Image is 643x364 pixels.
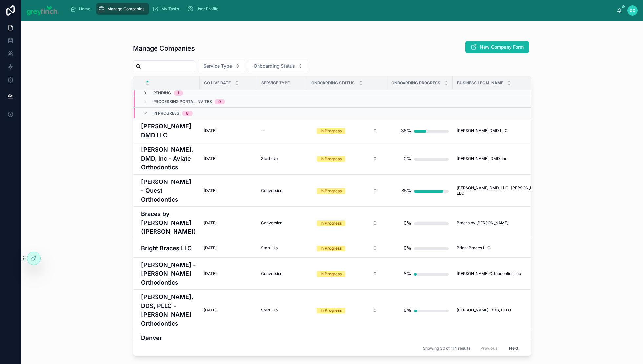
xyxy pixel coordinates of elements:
[204,271,217,276] span: [DATE]
[204,271,253,276] a: [DATE]
[261,220,282,225] span: Conversion
[311,153,383,164] button: Select Button
[96,3,149,15] a: Manage Companies
[404,216,411,229] div: 0%
[153,90,171,96] span: Pending
[311,268,383,280] a: Select Button
[261,246,278,251] span: Start-Up
[311,304,383,316] a: Select Button
[161,6,179,11] span: My Tasks
[391,124,449,137] a: 36%
[457,246,563,251] a: Bright Braces LLC
[261,128,265,133] span: --
[457,80,503,86] span: Business Legal Name
[261,128,303,133] a: --
[457,156,563,161] a: [PERSON_NAME], DMD, Inc
[79,6,90,11] span: Home
[261,308,278,313] span: Start-Up
[150,3,184,15] a: My Tasks
[311,242,383,254] button: Select Button
[311,184,383,197] a: Select Button
[465,41,529,53] button: New Company Form
[457,308,511,313] span: [PERSON_NAME], DDS, PLLC
[141,177,196,204] a: [PERSON_NAME] - Quest Orthodontics
[204,308,253,313] a: [DATE]
[261,156,303,161] a: Start-Up
[204,128,217,133] span: [DATE]
[261,246,303,251] a: Start-Up
[141,292,196,328] a: [PERSON_NAME], DDS, PLLC - [PERSON_NAME] Orthodontics
[153,111,179,116] span: In Progress
[321,246,342,251] div: In Progress
[457,271,563,276] a: [PERSON_NAME] Orthodontics, Inc
[391,152,449,165] a: 0%
[141,244,196,253] a: Bright Braces LLC
[141,122,196,139] a: [PERSON_NAME] DMD LLC
[261,80,290,86] span: Service Type
[401,124,411,137] div: 36%
[391,304,449,317] a: 8%
[196,6,218,11] span: User Profile
[141,209,196,236] a: Braces by [PERSON_NAME] ([PERSON_NAME])
[248,60,308,72] button: Select Button
[457,128,508,133] span: [PERSON_NAME] DMD LLC
[26,5,59,16] img: App logo
[204,246,217,251] span: [DATE]
[204,220,253,225] a: [DATE]
[457,220,563,225] a: Braces by [PERSON_NAME]
[630,8,635,13] span: DC
[186,111,189,116] div: 8
[204,188,217,193] span: [DATE]
[311,80,355,86] span: Onboarding Status
[204,246,253,251] a: [DATE]
[204,156,253,161] a: [DATE]
[261,271,303,276] a: Conversion
[457,220,508,225] span: Braces by [PERSON_NAME]
[261,188,282,193] span: Conversion
[457,185,563,196] a: [PERSON_NAME] DMD, LLC [PERSON_NAME] DMD2, LLC
[107,6,144,11] span: Manage Companies
[505,343,523,353] button: Next
[177,90,179,96] div: 1
[261,308,303,313] a: Start-Up
[321,308,342,313] div: In Progress
[404,267,411,280] div: 8%
[391,80,440,86] span: Onboarding Progress
[321,271,342,277] div: In Progress
[133,44,195,53] h1: Manage Companies
[457,156,507,161] span: [PERSON_NAME], DMD, Inc
[261,188,303,193] a: Conversion
[404,304,411,317] div: 8%
[457,308,563,313] a: [PERSON_NAME], DDS, PLLC
[391,242,449,255] a: 0%
[311,125,383,137] button: Select Button
[261,271,282,276] span: Conversion
[311,152,383,165] a: Select Button
[311,124,383,137] a: Select Button
[141,260,196,287] a: [PERSON_NAME] - [PERSON_NAME] Orthodontics
[391,184,449,197] a: 85%
[218,99,221,104] div: 0
[185,3,223,15] a: User Profile
[204,80,231,86] span: Go Live Date
[404,152,411,165] div: 0%
[204,308,217,313] span: [DATE]
[321,156,342,162] div: In Progress
[153,99,212,104] span: Processing Portal Invites
[401,184,411,197] div: 85%
[404,242,411,255] div: 0%
[65,2,617,16] div: scrollable content
[311,242,383,254] a: Select Button
[457,246,490,251] span: Bright Braces LLC
[68,3,95,15] a: Home
[457,128,563,133] a: [PERSON_NAME] DMD LLC
[141,145,196,172] a: [PERSON_NAME], DMD, Inc - Aviate Orthodontics
[204,220,217,225] span: [DATE]
[261,220,303,225] a: Conversion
